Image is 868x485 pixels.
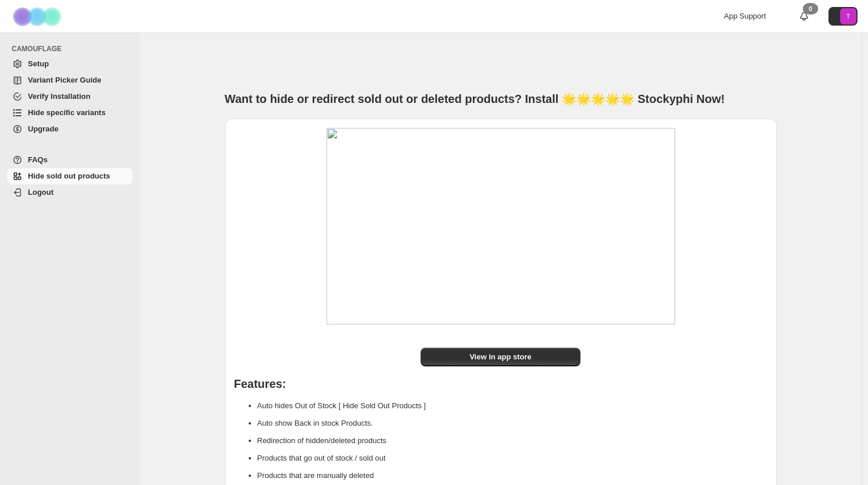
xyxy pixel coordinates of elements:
li: Redirection of hidden/deleted products [257,432,767,450]
a: View in app store [421,348,580,366]
a: Upgrade [7,121,132,137]
li: Products that are manually deleted [257,467,767,484]
span: FAQs [28,155,48,164]
span: View in app store [469,351,532,363]
span: Logout [28,188,53,197]
span: Avatar with initials T [840,8,856,24]
button: Avatar with initials T [828,7,858,26]
a: Variant Picker Guide [7,72,132,88]
a: FAQs [7,152,132,168]
span: Verify Installation [28,92,91,101]
li: Auto show Back in stock Products. [257,415,767,432]
a: Logout [7,184,132,201]
a: Setup [7,56,132,72]
img: Camouflage [9,1,67,33]
h1: Features: [234,378,767,390]
a: Verify Installation [7,88,132,105]
span: Hide sold out products [28,172,110,180]
a: Hide specific variants [7,105,132,121]
span: App Support [724,12,766,20]
text: T [847,13,851,20]
a: 0 [798,10,810,22]
h1: Want to hide or redirect sold out or deleted products? Install 🌟🌟🌟🌟🌟 Stockyphi Now! [225,91,777,107]
span: Upgrade [28,124,59,133]
span: Hide specific variants [28,108,106,117]
li: Products that go out of stock / sold out [257,450,767,467]
div: 0 [803,3,818,15]
img: image [327,128,675,324]
span: Variant Picker Guide [28,76,101,84]
a: Hide sold out products [7,168,132,184]
span: CAMOUFLAGE [12,44,134,54]
li: Auto hides Out of Stock [ Hide Sold Out Products ] [257,397,767,415]
span: Setup [28,59,49,68]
